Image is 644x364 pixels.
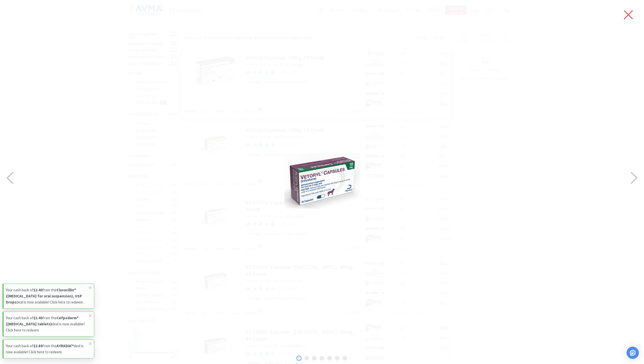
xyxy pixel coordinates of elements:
button: 5 [327,355,332,360]
strong: $2.40 [33,287,43,292]
button: 7 [342,355,348,360]
div: Open Intercom Messenger [627,347,639,359]
button: 6 [335,355,340,360]
img: 3698c3bace1049cc92c134242c8f39c6_18068.png [284,153,360,209]
p: Your cash back of from the deal is now available! Click here to redeem. [6,315,89,333]
strong: $1.40 [33,315,43,320]
strong: $2.80 [33,343,43,348]
p: Your cash back of from the deal is now available! Click here to redeem. [6,287,89,305]
button: 3 [312,355,317,360]
strong: Clavacillin® ([MEDICAL_DATA] for oral suspension), USP Drops [6,287,82,305]
p: Your cash back of from the deal is now available! Click here to redeem. [6,343,89,355]
strong: AYRADIA™ [57,343,74,348]
button: 2 [304,355,309,360]
button: 1 [297,355,302,360]
button: 4 [320,355,325,360]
